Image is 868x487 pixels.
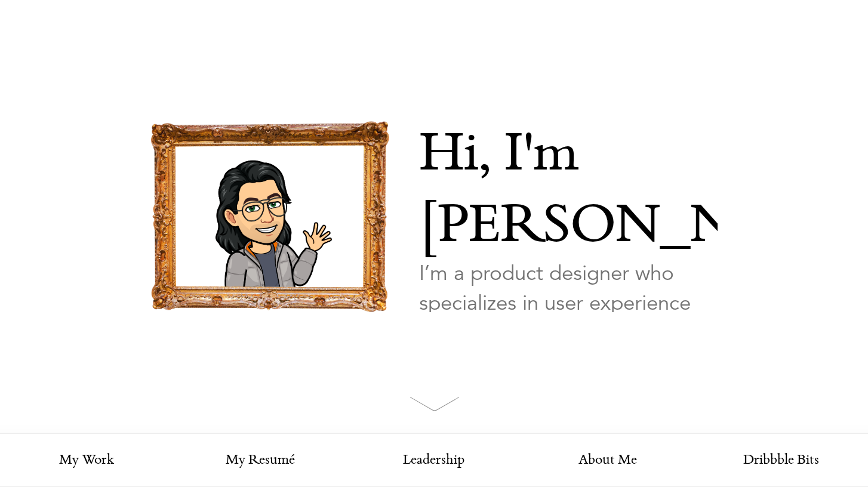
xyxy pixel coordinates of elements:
[150,121,389,312] img: picture-frame.png
[410,396,460,411] img: arrow.svg
[419,121,718,264] p: Hi, I'm [PERSON_NAME]
[419,258,718,348] p: I’m a product designer who specializes in user experience and interaction design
